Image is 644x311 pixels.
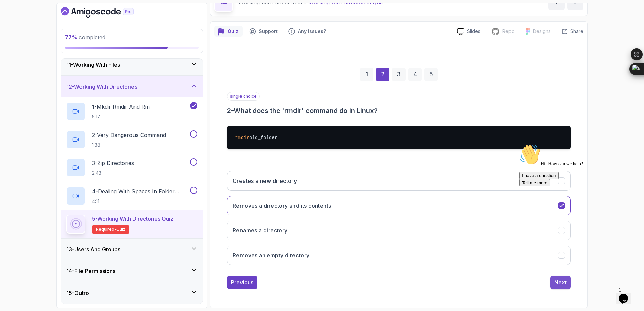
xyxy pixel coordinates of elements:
div: 👋Hi! How can we help?I have a questionTell me more [3,3,123,45]
button: I have a question [3,31,42,38]
button: 11-Working With Files [61,54,203,75]
button: Removes a directory and its contents [227,196,571,215]
button: 15-Outro [61,282,203,304]
button: Feedback button [284,26,330,37]
p: Slides [467,28,480,35]
p: 1 - Mkdir Rmdir And Rm [92,103,150,111]
p: 2:43 [92,170,134,176]
div: 4 [408,68,422,81]
button: 14-File Permissions [61,260,203,282]
p: Share [570,28,583,35]
p: 3 - Zip Directories [92,159,134,167]
button: 12-Working With Directories [61,76,203,97]
p: Support [259,28,278,35]
p: Any issues? [298,28,326,35]
button: 1-Mkdir Rmdir And Rm5:17 [66,102,197,121]
span: Hi! How can we help? [3,20,66,25]
h3: Removes an empty directory [233,251,309,259]
div: 3 [392,68,406,81]
p: Repo [502,28,515,35]
p: 4 - Dealing With Spaces In Folder Names [92,187,189,195]
h3: Renames a directory [233,226,288,235]
p: 4:11 [92,198,189,205]
p: 5:17 [92,113,150,120]
span: Required- [96,227,116,232]
span: rmdir [235,135,249,140]
button: 4-Dealing With Spaces In Folder Names4:11 [66,187,197,205]
span: completed [65,34,105,41]
div: 1 [360,68,373,81]
h3: 11 - Working With Files [66,61,120,69]
button: 5-Working with Directories QuizRequired-quiz [66,215,197,234]
h3: 14 - File Permissions [66,267,115,275]
button: Support button [245,26,282,37]
div: 2 [376,68,389,81]
button: Removes an empty directory [227,246,571,265]
h3: Removes a directory and its contents [233,202,331,210]
h3: 13 - Users And Groups [66,245,120,253]
button: Renames a directory [227,221,571,240]
p: Quiz [228,28,238,35]
button: Tell me more [3,38,34,45]
p: 2 - Very Dangerous Command [92,131,166,139]
button: 3-Zip Directories2:43 [66,158,197,177]
button: Next [550,276,571,289]
iframe: chat widget [517,141,637,281]
button: 2-Very Dangerous Command1:38 [66,130,197,149]
button: Previous [227,276,257,289]
button: Share [556,28,583,35]
button: Creates a new directory [227,171,571,191]
pre: old_folder [227,126,571,149]
img: :wave: [3,3,24,24]
button: quiz button [214,26,243,37]
p: 1:38 [92,142,166,148]
p: single choice [227,92,260,101]
button: 13-Users And Groups [61,239,203,260]
div: Next [554,278,567,287]
h3: 12 - Working With Directories [66,83,137,91]
h3: Creates a new directory [233,177,297,185]
h3: 15 - Outro [66,289,89,297]
h3: 2 - What does the 'rmdir' command do in Linux? [227,106,571,115]
div: Previous [231,278,253,287]
a: Slides [451,28,486,35]
iframe: chat widget [616,284,637,304]
p: 5 - Working with Directories Quiz [92,215,173,223]
span: 77 % [65,34,77,41]
a: Dashboard [61,7,149,18]
span: quiz [116,227,125,232]
p: Designs [533,28,551,35]
div: 5 [424,68,438,81]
